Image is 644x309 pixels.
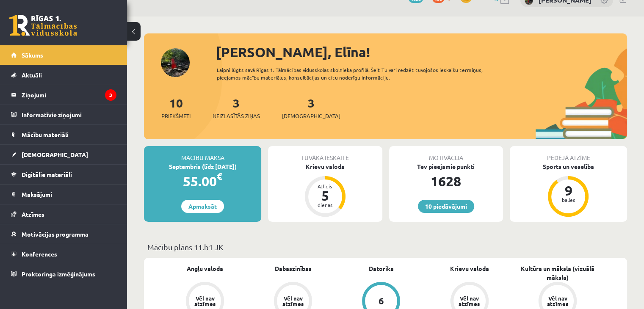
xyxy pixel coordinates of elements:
[11,204,116,224] a: Atzīmes
[22,185,116,204] legend: Maksājumi
[11,125,116,144] a: Mācību materiāli
[281,295,305,306] div: Vēl nav atzīmes
[22,85,116,105] legend: Ziņojumi
[510,162,627,171] div: Sports un veselība
[282,95,340,120] a: 3[DEMOGRAPHIC_DATA]
[187,264,223,273] a: Angļu valoda
[389,162,503,171] div: Tev pieejamie punkti
[369,264,394,273] a: Datorika
[11,185,116,204] a: Maksājumi
[181,200,224,213] a: Apmaksāt
[22,230,88,238] span: Motivācijas programma
[11,65,116,85] a: Aktuāli
[556,184,581,197] div: 9
[22,105,116,124] legend: Informatīvie ziņojumi
[546,295,569,306] div: Vēl nav atzīmes
[11,224,116,244] a: Motivācijas programma
[22,171,72,178] span: Digitālie materiāli
[213,95,260,120] a: 3Neizlasītās ziņas
[22,71,42,79] span: Aktuāli
[282,112,340,120] span: [DEMOGRAPHIC_DATA]
[216,42,627,62] div: [PERSON_NAME], Elīna!
[144,162,261,171] div: Septembris (līdz [DATE])
[11,85,116,105] a: Ziņojumi3
[105,89,116,101] i: 3
[144,146,261,162] div: Mācību maksa
[22,210,44,218] span: Atzīmes
[9,15,77,36] a: Rīgas 1. Tālmācības vidusskola
[22,270,95,278] span: Proktoringa izmēģinājums
[217,66,507,81] div: Laipni lūgts savā Rīgas 1. Tālmācības vidusskolas skolnieka profilā. Šeit Tu vari redzēt tuvojošo...
[275,264,312,273] a: Dabaszinības
[22,151,88,158] span: [DEMOGRAPHIC_DATA]
[379,296,384,306] div: 6
[144,171,261,191] div: 55.00
[11,264,116,284] a: Proktoringa izmēģinājums
[389,171,503,191] div: 1628
[11,244,116,264] a: Konferences
[11,105,116,124] a: Informatīvie ziņojumi
[217,170,222,182] span: €
[556,197,581,202] div: balles
[22,131,69,138] span: Mācību materiāli
[510,146,627,162] div: Pēdējā atzīme
[22,250,57,258] span: Konferences
[11,45,116,65] a: Sākums
[161,95,191,120] a: 10Priekšmeti
[268,162,382,171] div: Krievu valoda
[389,146,503,162] div: Motivācija
[147,241,624,253] p: Mācību plāns 11.b1 JK
[514,264,602,282] a: Kultūra un māksla (vizuālā māksla)
[268,162,382,218] a: Krievu valoda Atlicis 5 dienas
[450,264,489,273] a: Krievu valoda
[458,295,481,306] div: Vēl nav atzīmes
[11,165,116,184] a: Digitālie materiāli
[312,189,338,202] div: 5
[418,200,474,213] a: 10 piedāvājumi
[268,146,382,162] div: Tuvākā ieskaite
[213,112,260,120] span: Neizlasītās ziņas
[312,202,338,207] div: dienas
[510,162,627,218] a: Sports un veselība 9 balles
[22,51,43,59] span: Sākums
[193,295,217,306] div: Vēl nav atzīmes
[161,112,191,120] span: Priekšmeti
[312,184,338,189] div: Atlicis
[11,145,116,164] a: [DEMOGRAPHIC_DATA]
